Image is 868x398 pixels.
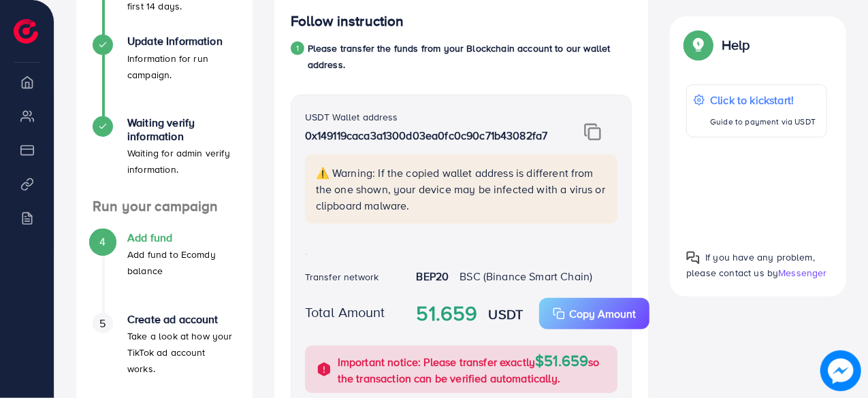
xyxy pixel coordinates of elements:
li: Add fund [76,231,253,313]
h4: Follow instruction [291,13,404,30]
span: 4 [99,234,106,250]
span: $51.659 [535,350,588,371]
img: Popup guide [686,251,700,265]
img: alert [316,361,332,378]
p: ⚠️ Warning: If the copied wallet address is different from the one shown, your device may be infe... [316,165,610,214]
p: Add fund to Ecomdy balance [127,246,236,279]
p: Take a look at how your TikTok ad account works. [127,328,236,377]
div: 1 [291,42,304,55]
li: Create ad account [76,313,253,395]
p: Information for run campaign. [127,50,236,83]
li: Waiting verify information [76,116,253,198]
p: 0x149119caca3a1300d03ea0fc0c90c71b43082fa7 [305,127,562,144]
p: Guide to payment via USDT [710,114,816,130]
strong: 51.659 [417,299,478,329]
p: Help [722,37,750,53]
span: If you have any problem, please contact us by [686,250,815,280]
img: logo [14,19,38,44]
p: Please transfer the funds from your Blockchain account to our wallet address. [308,40,632,73]
img: img [584,123,601,141]
strong: USDT [489,304,524,324]
li: Update Information [76,35,253,116]
strong: BEP20 [417,269,449,284]
h4: Waiting verify information [127,116,236,142]
h4: Add fund [127,231,236,244]
h4: Run your campaign [76,198,253,215]
label: Total Amount [305,302,385,322]
img: image [820,350,861,391]
img: Popup guide [686,33,711,57]
h4: Update Information [127,35,236,48]
p: Important notice: Please transfer exactly so the transaction can be verified automatically. [338,352,610,386]
span: BSC (Binance Smart Chain) [460,269,592,284]
button: Copy Amount [539,298,649,329]
span: Messenger [778,266,826,280]
h4: Create ad account [127,313,236,326]
p: Waiting for admin verify information. [127,145,236,178]
p: Click to kickstart! [710,92,816,108]
p: Copy Amount [569,305,636,322]
label: Transfer network [305,270,379,284]
label: USDT Wallet address [305,110,398,124]
span: 5 [99,316,106,331]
